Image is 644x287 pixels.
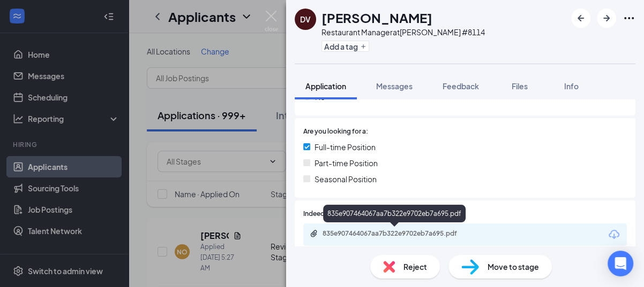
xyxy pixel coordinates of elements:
[608,251,633,276] div: Open Intercom Messenger
[564,81,579,91] span: Info
[323,229,473,238] div: 835e907464067aa7b322e9702eb7a695.pdf
[323,205,466,222] div: 835e907464067aa7b322e9702eb7a695.pdf
[305,81,346,91] span: Application
[321,9,432,27] h1: [PERSON_NAME]
[303,209,350,219] span: Indeed Resume
[600,12,613,25] svg: ArrowRight
[403,261,427,273] span: Reject
[623,12,635,25] svg: Ellipses
[443,81,479,91] span: Feedback
[512,81,528,91] span: Files
[574,12,587,25] svg: ArrowLeftNew
[376,81,413,91] span: Messages
[571,9,590,28] button: ArrowLeftNew
[314,157,378,169] span: Part-time Position
[300,14,311,25] div: DV
[314,141,376,153] span: Full-time Position
[303,127,368,137] span: Are you looking for a:
[597,9,616,28] button: ArrowRight
[608,228,620,241] svg: Download
[310,229,483,239] a: Paperclip835e907464067aa7b322e9702eb7a695.pdf
[488,261,539,273] span: Move to stage
[321,41,369,52] button: PlusAdd a tag
[314,173,377,185] span: Seasonal Position
[321,27,485,37] div: Restaurant Manager at [PERSON_NAME] #8114
[360,43,366,50] svg: Plus
[310,229,318,238] svg: Paperclip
